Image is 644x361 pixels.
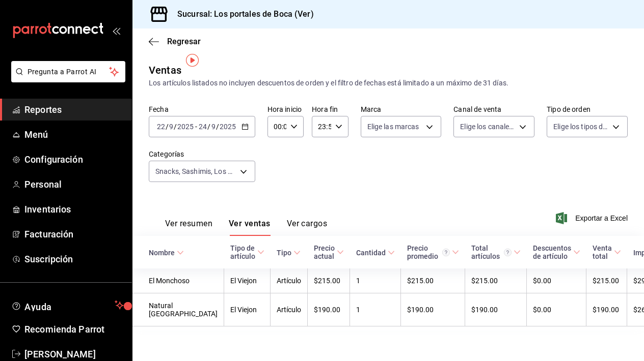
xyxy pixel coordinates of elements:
button: Ver cargos [287,219,328,236]
span: Elige los canales de venta [460,122,516,132]
svg: Precio promedio = Total artículos / cantidad [442,249,450,256]
td: $0.00 [527,293,586,326]
div: navigation tabs [165,219,327,236]
div: Descuentos de artículo [533,244,571,260]
span: Recomienda Parrot [24,322,124,336]
div: Precio promedio [407,244,450,260]
input: ---- [177,123,194,131]
td: $190.00 [586,293,627,326]
div: Venta total [593,244,612,260]
label: Hora fin [312,106,348,113]
span: Precio promedio [407,244,459,260]
span: Tipo [277,249,301,257]
label: Fecha [149,106,255,113]
button: Exportar a Excel [558,212,628,224]
div: Los artículos listados no incluyen descuentos de orden y el filtro de fechas está limitado a un m... [149,78,628,88]
span: Elige los tipos de orden [553,122,609,132]
input: -- [211,123,216,131]
td: $190.00 [401,293,465,326]
span: Reportes [24,103,124,116]
td: $215.00 [401,268,465,293]
span: Nombre [149,249,184,257]
td: 1 [350,293,401,326]
button: Pregunta a Parrot AI [11,61,125,82]
div: Cantidad [356,249,386,257]
td: 1 [350,268,401,293]
input: -- [156,123,166,131]
span: [PERSON_NAME] [24,347,124,361]
span: Cantidad [356,249,395,257]
div: Ventas [149,63,181,78]
label: Canal de venta [453,106,534,113]
div: Nombre [149,249,175,257]
td: $215.00 [586,268,627,293]
h3: Sucursal: Los portales de Boca (Ver) [169,8,314,20]
input: -- [198,123,207,131]
button: open_drawer_menu [112,26,120,35]
span: Descuentos de artículo [533,244,580,260]
span: Elige las marcas [367,122,419,132]
td: El Viejon [224,268,271,293]
label: Categorías [149,151,255,158]
td: $215.00 [465,268,527,293]
label: Hora inicio [267,106,304,113]
span: Personal [24,177,124,191]
span: Regresar [167,37,201,46]
img: Tooltip marker [186,54,199,67]
button: Ver ventas [229,219,271,236]
a: Pregunta a Parrot AI [7,74,125,84]
span: Venta total [593,244,621,260]
label: Marca [361,106,442,113]
div: Tipo de artículo [230,244,255,260]
span: Suscripción [24,252,124,266]
td: Artículo [271,268,308,293]
div: Tipo [277,249,291,257]
span: Tipo de artículo [230,244,264,260]
span: Inventarios [24,202,124,216]
td: $0.00 [527,268,586,293]
span: / [207,123,210,131]
td: $190.00 [465,293,527,326]
span: - [195,123,197,131]
span: / [166,123,169,131]
td: Natural [GEOGRAPHIC_DATA] [132,293,224,326]
span: Ayuda [24,299,111,311]
span: / [216,123,219,131]
td: $190.00 [308,293,350,326]
td: El Viejon [224,293,271,326]
span: Menú [24,128,124,141]
span: Precio actual [314,244,344,260]
svg: El total artículos considera cambios de precios en los artículos así como costos adicionales por ... [504,249,512,256]
div: Precio actual [314,244,335,260]
span: Facturación [24,227,124,241]
span: Snacks, Sashimis, Los Camarones, Los Horneados, Gratinados, Los Naturales [155,166,236,176]
span: Configuración [24,153,124,166]
td: Artículo [271,293,308,326]
input: -- [169,123,174,131]
div: Total artículos [471,244,512,260]
label: Tipo de orden [547,106,628,113]
td: El Monchoso [132,268,224,293]
input: ---- [219,123,236,131]
td: $215.00 [308,268,350,293]
button: Ver resumen [165,219,212,236]
span: / [174,123,177,131]
span: Pregunta a Parrot AI [28,67,110,77]
button: Regresar [149,37,201,46]
span: Total artículos [471,244,521,260]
